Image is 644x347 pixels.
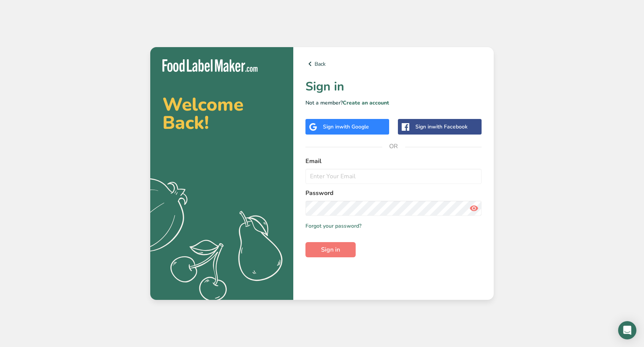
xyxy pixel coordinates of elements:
[618,321,636,339] div: Open Intercom Messenger
[339,123,369,130] span: with Google
[305,78,482,96] h1: Sign in
[305,169,482,184] input: Enter Your Email
[382,135,405,158] span: OR
[305,189,482,198] label: Password
[415,123,467,131] div: Sign in
[162,59,258,72] img: Food Label Maker
[305,59,482,68] a: Back
[305,99,482,107] p: Not a member?
[343,99,389,106] a: Create an account
[432,123,467,130] span: with Facebook
[305,222,361,230] a: Forgot your password?
[305,157,482,166] label: Email
[305,242,356,257] button: Sign in
[321,245,340,254] span: Sign in
[162,95,281,132] h2: Welcome Back!
[323,123,369,131] div: Sign in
